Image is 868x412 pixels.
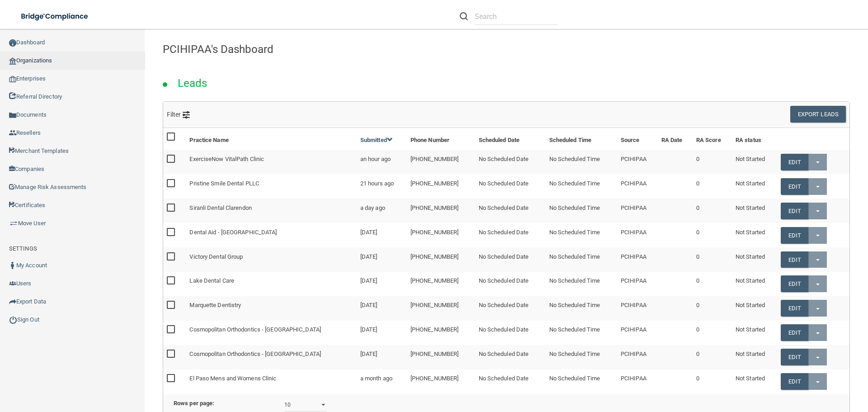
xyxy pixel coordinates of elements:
td: [PHONE_NUMBER] [407,223,475,247]
th: Scheduled Time [546,128,617,150]
td: No Scheduled Date [475,321,546,345]
td: 0 [693,199,732,223]
img: ic_user_dark.df1a06c3.png [9,262,16,269]
td: [PHONE_NUMBER] [407,174,475,199]
td: El Paso Mens and Womens Clinic [186,369,356,393]
td: No Scheduled Time [546,174,617,199]
td: No Scheduled Time [546,223,617,247]
td: Cosmopolitan Orthodontics - [GEOGRAPHIC_DATA] [186,345,356,369]
td: 0 [693,150,732,174]
td: Not Started [732,296,777,321]
td: a day ago [357,199,407,223]
td: Not Started [732,345,777,369]
img: bridge_compliance_login_screen.278c3ca4.svg [14,7,97,26]
td: No Scheduled Time [546,247,617,272]
td: [DATE] [357,321,407,345]
td: PCIHIPAA [617,174,658,199]
td: Pristine Smile Dental PLLC [186,174,356,199]
td: Not Started [732,223,777,247]
td: No Scheduled Date [475,174,546,199]
a: Edit [781,349,808,365]
img: enterprise.0d942306.png [9,76,16,82]
td: PCIHIPAA [617,296,658,321]
td: 0 [693,272,732,296]
td: [PHONE_NUMBER] [407,321,475,345]
td: No Scheduled Time [546,296,617,321]
button: Export Leads [790,106,846,123]
td: No Scheduled Date [475,247,546,272]
td: Not Started [732,369,777,393]
td: [DATE] [357,296,407,321]
img: organization-icon.f8decf85.png [9,57,16,65]
td: Not Started [732,150,777,174]
img: icon-filter@2x.21656d0b.png [183,111,190,118]
td: Not Started [732,174,777,199]
td: an hour ago [357,150,407,174]
td: a month ago [357,369,407,393]
a: Edit [781,300,808,317]
td: PCIHIPAA [617,150,658,174]
td: Siranli Dental Clarendon [186,199,356,223]
span: Filter [167,111,190,118]
td: PCIHIPAA [617,345,658,369]
h4: PCIHIPAA's Dashboard [163,43,850,55]
img: ic_dashboard_dark.d01f4a41.png [9,39,16,47]
td: [PHONE_NUMBER] [407,369,475,393]
td: 21 hours ago [357,174,407,199]
td: No Scheduled Time [546,369,617,393]
td: PCIHIPAA [617,199,658,223]
td: Cosmopolitan Orthodontics - [GEOGRAPHIC_DATA] [186,321,356,345]
th: Source [617,128,658,150]
a: Edit [781,154,808,170]
td: No Scheduled Time [546,150,617,174]
td: 0 [693,369,732,393]
td: [DATE] [357,345,407,369]
td: No Scheduled Date [475,199,546,223]
td: [PHONE_NUMBER] [407,150,475,174]
td: No Scheduled Date [475,345,546,369]
img: ic-search.3b580494.png [460,12,468,20]
td: PCIHIPAA [617,272,658,296]
a: Edit [781,324,808,341]
td: Marquette Dentistry [186,296,356,321]
td: [PHONE_NUMBER] [407,296,475,321]
img: icon-users.e205127d.png [9,280,16,287]
td: [DATE] [357,247,407,272]
label: SETTINGS [9,243,37,254]
td: 0 [693,223,732,247]
a: Edit [781,275,808,292]
td: PCIHIPAA [617,247,658,272]
td: [PHONE_NUMBER] [407,345,475,369]
td: 0 [693,296,732,321]
img: icon-export.b9366987.png [9,298,16,305]
td: Dental Aid - [GEOGRAPHIC_DATA] [186,223,356,247]
td: [PHONE_NUMBER] [407,272,475,296]
td: No Scheduled Date [475,369,546,393]
td: Not Started [732,321,777,345]
b: Rows per page: [174,400,214,407]
td: 0 [693,321,732,345]
td: [PHONE_NUMBER] [407,247,475,272]
th: RA Date [658,128,693,150]
img: briefcase.64adab9b.png [9,219,18,228]
img: icon-documents.8dae5593.png [9,112,16,119]
th: RA status [732,128,777,150]
img: ic_reseller.de258add.png [9,129,16,137]
th: Scheduled Date [475,128,546,150]
td: PCIHIPAA [617,223,658,247]
input: Search [475,8,557,25]
td: [DATE] [357,272,407,296]
td: 0 [693,174,732,199]
td: Lake Dental Care [186,272,356,296]
td: No Scheduled Date [475,272,546,296]
td: Not Started [732,247,777,272]
td: No Scheduled Time [546,321,617,345]
a: Edit [781,251,808,268]
td: [PHONE_NUMBER] [407,199,475,223]
td: PCIHIPAA [617,369,658,393]
a: Edit [781,227,808,244]
td: PCIHIPAA [617,321,658,345]
td: Not Started [732,199,777,223]
td: No Scheduled Time [546,199,617,223]
th: Phone Number [407,128,475,150]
